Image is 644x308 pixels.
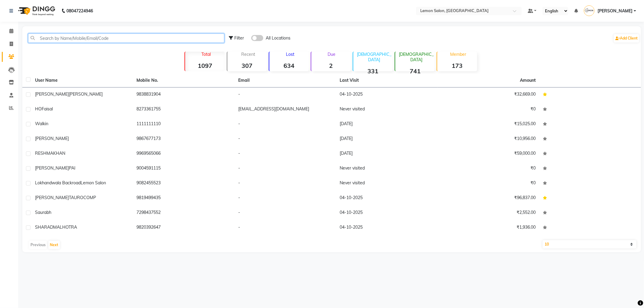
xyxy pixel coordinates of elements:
strong: 634 [269,62,309,69]
td: ₹2,552.00 [438,206,540,221]
td: - [235,87,336,102]
th: Amount [517,74,540,87]
span: KHAN [53,151,65,156]
td: 1111111110 [133,117,235,132]
th: Last Visit [336,74,438,87]
td: 9082455523 [133,176,235,191]
span: All Locations [266,35,290,41]
span: [PERSON_NAME] [35,91,69,97]
p: [DEMOGRAPHIC_DATA] [356,52,393,62]
td: 04-10-2025 [336,191,438,206]
th: Mobile No. [133,74,235,87]
p: Recent [230,52,267,57]
td: - [235,221,336,235]
td: 9819499435 [133,191,235,206]
p: Lost [272,52,309,57]
td: ₹32,669.00 [438,87,540,102]
button: Next [48,241,60,249]
td: - [235,176,336,191]
td: 04-10-2025 [336,87,438,102]
td: 9004591115 [133,161,235,176]
td: ₹0 [438,161,540,176]
th: Email [235,74,336,87]
td: [EMAIL_ADDRESS][DOMAIN_NAME] [235,102,336,117]
td: - [235,161,336,176]
td: ₹59,000.00 [438,147,540,161]
td: ₹1,936.00 [438,221,540,235]
span: [PERSON_NAME] [35,136,69,141]
span: HO [35,106,42,112]
span: Faisal [42,106,53,112]
td: 7298437552 [133,206,235,221]
img: logo [15,2,57,19]
td: - [235,191,336,206]
td: 04-10-2025 [336,221,438,235]
td: 9867677173 [133,132,235,147]
span: [PERSON_NAME] [35,165,69,171]
strong: 741 [395,67,435,75]
strong: 1097 [185,62,225,69]
span: [PERSON_NAME] [35,195,69,200]
b: 08047224946 [66,2,93,19]
span: Lokhandwala Backroad [35,180,81,186]
td: [DATE] [336,132,438,147]
span: TAUROCOMP [69,195,96,200]
p: [DEMOGRAPHIC_DATA] [398,52,435,62]
a: Add Client [614,34,639,43]
p: Due [312,52,351,57]
span: PAI [69,165,75,171]
span: SHARAD [35,224,53,230]
th: User Name [31,74,133,87]
span: saurabh [35,210,51,215]
strong: 307 [227,62,267,69]
td: - [235,117,336,132]
td: - [235,147,336,161]
span: MALHOTRA [53,224,77,230]
img: Jenny Shah [584,5,594,16]
td: 9838831904 [133,87,235,102]
span: [PERSON_NAME] [69,91,103,97]
input: Search by Name/Mobile/Email/Code [28,33,224,43]
span: Filter [234,35,244,41]
span: RESHMA [35,151,53,156]
td: ₹0 [438,176,540,191]
strong: 331 [353,67,393,75]
td: Never visited [336,161,438,176]
td: 8273361755 [133,102,235,117]
span: [PERSON_NAME] [598,8,633,14]
td: 9820392647 [133,221,235,235]
td: ₹15,025.00 [438,117,540,132]
span: Walkin [35,121,48,126]
td: ₹96,837.00 [438,191,540,206]
strong: 173 [437,62,477,69]
td: - [235,206,336,221]
td: [DATE] [336,147,438,161]
strong: 2 [311,62,351,69]
p: Total [187,52,225,57]
td: ₹10,956.00 [438,132,540,147]
td: ₹0 [438,102,540,117]
td: - [235,132,336,147]
td: 9969565066 [133,147,235,161]
td: 04-10-2025 [336,206,438,221]
span: Lemon Salon [81,180,106,186]
td: Never visited [336,176,438,191]
p: Member [440,52,477,57]
td: [DATE] [336,117,438,132]
td: Never visited [336,102,438,117]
